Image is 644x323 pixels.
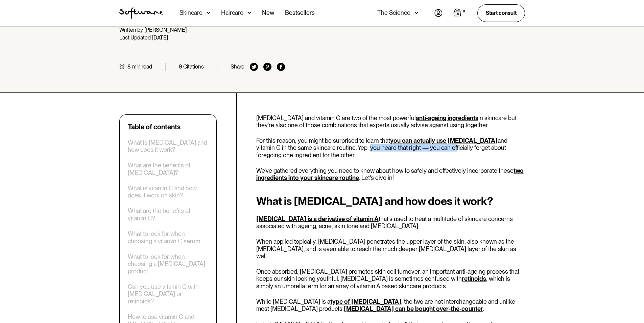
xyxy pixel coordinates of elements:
a: [MEDICAL_DATA] can be bought over-the-counter [344,305,483,312]
a: two ingredients into your skincare routine [256,167,524,182]
div: Written by [119,27,143,33]
div: Citations [183,63,204,70]
div: Share [231,63,244,70]
div: 0 [461,8,467,15]
p: We've gathered everything you need to know about how to safely and effectively incorporate these ... [256,167,525,182]
a: you can actually use [MEDICAL_DATA] [390,137,498,144]
a: What to look for when choosing a [MEDICAL_DATA] product [128,253,208,275]
p: [MEDICAL_DATA] and vitamin C are two of the most powerful in skincare but they're also one of tho... [256,114,525,129]
a: Open empty cart [453,8,467,18]
div: Last Updated [119,34,151,41]
p: When applied topically, [MEDICAL_DATA] penetrates the upper layer of the skin, also known as the ... [256,238,525,260]
a: What are the benefits of vitamin C? [128,207,208,222]
a: What are the benefits of [MEDICAL_DATA]? [128,162,208,176]
div: Skincare [180,9,202,16]
a: What is [MEDICAL_DATA] and how does it work? [128,139,208,154]
a: retinoids [462,275,486,282]
img: facebook icon [277,63,285,71]
img: arrow down [247,9,251,16]
p: For this reason, you might be surprised to learn that and vitamin C in the same skincare routine.... [256,137,525,159]
div: Table of contents [128,123,181,131]
img: Software Logo [119,7,163,19]
div: 9 [179,63,182,70]
a: What is vitamin C and how does it work on skin? [128,185,208,199]
div: The Science [377,9,410,16]
div: [PERSON_NAME] [144,27,187,33]
img: arrow down [207,9,210,16]
h2: What is [MEDICAL_DATA] and how does it work? [256,195,525,207]
div: min read [132,63,152,70]
img: pinterest icon [263,63,271,71]
p: Once absorbed, [MEDICAL_DATA] promotes skin cell turnover, an important anti-ageing process that ... [256,268,525,290]
a: What to look for when choosing a vitamin C serum [128,230,208,245]
a: [MEDICAL_DATA] is a derivative of vitamin A [256,215,379,222]
a: Can you use vitamin C with [MEDICAL_DATA] or retinoids? [128,283,208,305]
p: While [MEDICAL_DATA] is a , the two are not interchangeable and unlike most [MEDICAL_DATA] produc... [256,298,525,313]
p: that's used to treat a multitude of skincare concerns associated with ageing, acne, skin tone and... [256,215,525,230]
img: twitter icon [250,63,258,71]
a: home [119,7,163,19]
a: anti-ageing ingredients [416,114,478,122]
div: 8 [127,63,131,70]
div: [DATE] [152,34,168,41]
div: Haircare [221,9,243,16]
a: Start consult [477,4,525,22]
img: arrow down [414,9,418,16]
a: type of [MEDICAL_DATA] [330,298,401,305]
